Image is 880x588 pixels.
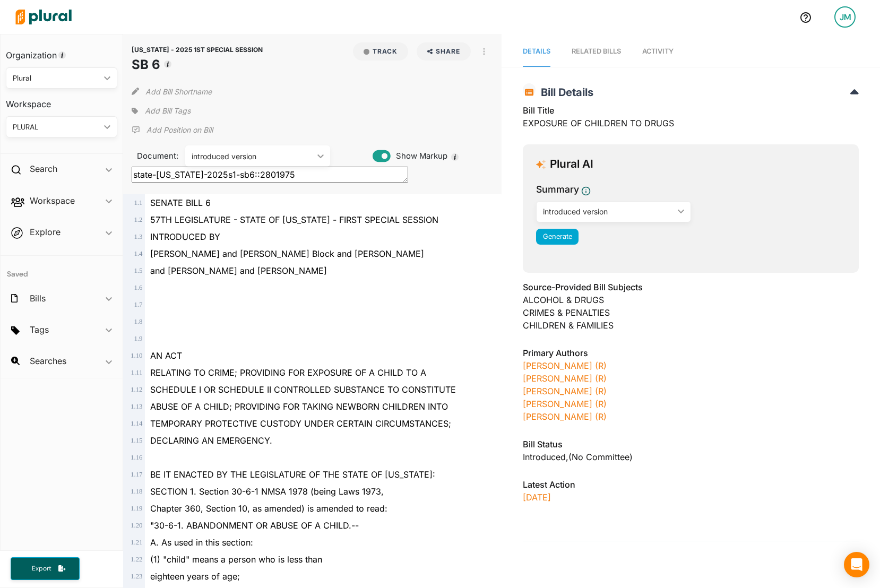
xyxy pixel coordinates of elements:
span: DECLARING AN EMERGENCY. [150,435,272,446]
span: 1 . 15 [131,437,142,444]
h2: Bills [30,292,46,304]
span: Details [523,47,550,55]
div: Tooltip anchor [57,50,67,60]
span: TEMPORARY PROTECTIVE CUSTODY UNDER CERTAIN CIRCUMSTANCES; [150,418,451,429]
h3: Plural AI [550,158,593,171]
div: RELATED BILLS [572,46,621,56]
p: Add Position on Bill [146,125,213,135]
span: A. As used in this section: [150,537,253,548]
h2: Explore [30,226,61,238]
h3: Workspace [6,89,117,112]
span: 1 . 7 [134,301,142,308]
span: Chapter 360, Section 10, as amended) is amended to read: [150,503,387,514]
a: [PERSON_NAME] (R) [523,411,607,422]
button: Share [417,42,471,60]
span: [US_STATE] - 2025 1ST SPECIAL SESSION [132,46,263,54]
span: 1 . 4 [134,250,142,257]
div: Tooltip anchor [163,59,172,69]
div: Tooltip anchor [450,152,460,162]
h2: Search [30,163,57,175]
a: [PERSON_NAME] (R) [523,386,607,396]
div: ALCOHOL & DRUGS [523,293,859,306]
h2: Workspace [30,195,75,206]
button: Add Bill Shortname [145,83,212,100]
div: introduced version [543,206,673,217]
h3: Summary [536,183,579,196]
span: 1 . 14 [131,420,142,427]
span: [PERSON_NAME] and [PERSON_NAME] Block and [PERSON_NAME] [150,248,424,259]
a: [PERSON_NAME] (R) [523,373,607,384]
h1: SB 6 [132,55,263,74]
span: 1 . 1 [134,199,142,206]
span: BE IT ENACTED BY THE LEGISLATURE OF THE STATE OF [US_STATE]: [150,469,435,480]
h2: Searches [30,355,66,367]
span: Activity [642,47,674,55]
p: [DATE] [523,491,859,504]
span: 1 . 19 [131,505,142,512]
span: Export [24,564,58,573]
div: Add tags [132,103,190,119]
button: Track [353,42,408,60]
span: 1 . 2 [134,216,142,223]
span: 1 . 17 [131,471,142,478]
span: 1 . 23 [131,573,142,580]
h4: Saved [1,256,123,282]
div: CHILDREN & FAMILIES [523,319,859,332]
span: 1 . 11 [131,369,143,376]
span: "30-6-1. ABANDONMENT OR ABUSE OF A CHILD.-- [150,520,359,531]
span: 1 . 16 [131,454,142,461]
span: 1 . 12 [131,386,142,393]
span: Show Markup [391,150,447,162]
span: SCHEDULE I OR SCHEDULE II CONTROLLED SUBSTANCE TO CONSTITUTE [150,384,456,395]
span: Add Bill Tags [145,106,191,116]
a: Activity [642,37,674,67]
span: Document: [132,150,172,162]
h3: Primary Authors [523,347,859,359]
span: AN ACT [150,350,182,361]
span: (1) "child" means a person who is less than [150,554,322,565]
span: Generate [543,232,572,240]
h3: Bill Status [523,438,859,451]
h3: Bill Title [523,104,859,117]
textarea: state-[US_STATE]-2025s1-sb6::2801975 [132,167,408,183]
span: 1 . 6 [134,284,142,291]
a: [PERSON_NAME] (R) [523,399,607,409]
span: 1 . 13 [131,403,142,410]
span: 1 . 18 [131,488,142,495]
span: 1 . 9 [134,335,142,342]
div: PLURAL [13,122,100,133]
span: SENATE BILL 6 [150,197,211,208]
button: Share [412,42,476,60]
a: Details [523,37,550,67]
span: 1 . 3 [134,233,142,240]
h3: Latest Action [523,478,859,491]
span: and [PERSON_NAME] and [PERSON_NAME] [150,265,327,276]
span: ABUSE OF A CHILD; PROVIDING FOR TAKING NEWBORN CHILDREN INTO [150,401,448,412]
h3: Organization [6,40,117,63]
h2: Tags [30,324,49,335]
span: 57TH LEGISLATURE - STATE OF [US_STATE] - FIRST SPECIAL SESSION [150,214,438,225]
span: 1 . 10 [131,352,142,359]
span: 1 . 20 [131,522,142,529]
div: Add Position Statement [132,122,213,138]
button: Export [11,557,80,580]
span: INTRODUCED BY [150,231,220,242]
span: 1 . 22 [131,556,142,563]
div: JM [834,6,856,28]
div: Plural [13,73,100,84]
span: 1 . 5 [134,267,142,274]
span: SECTION 1. Section 30-6-1 NMSA 1978 (being Laws 1973, [150,486,384,497]
button: Generate [536,229,579,245]
div: Introduced , (no committee) [523,451,859,463]
span: RELATING TO CRIME; PROVIDING FOR EXPOSURE OF A CHILD TO A [150,367,426,378]
div: CRIMES & PENALTIES [523,306,859,319]
div: Open Intercom Messenger [844,552,869,577]
a: JM [826,2,864,32]
h3: Source-Provided Bill Subjects [523,281,859,293]
a: [PERSON_NAME] (R) [523,360,607,371]
div: introduced version [192,151,313,162]
span: 1 . 8 [134,318,142,325]
span: eighteen years of age; [150,571,240,582]
a: RELATED BILLS [572,37,621,67]
div: EXPOSURE OF CHILDREN TO DRUGS [523,104,859,136]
